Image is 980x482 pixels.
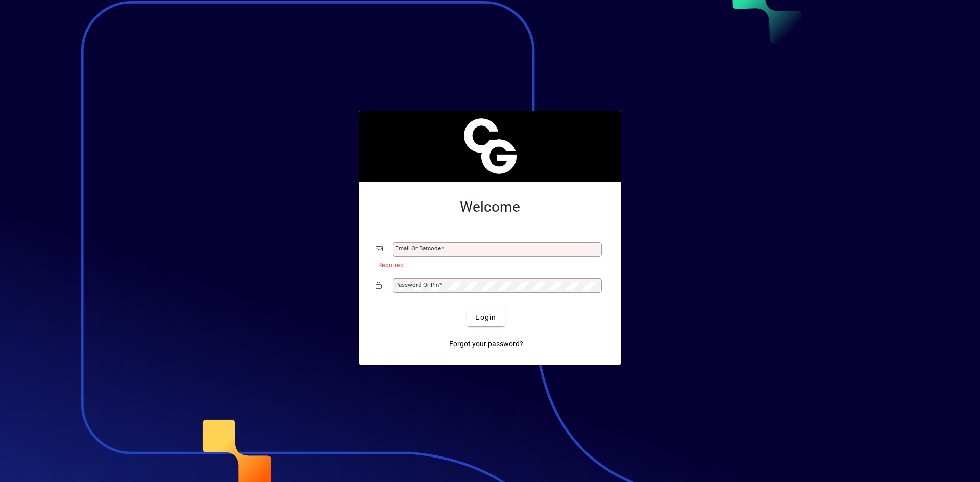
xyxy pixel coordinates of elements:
mat-label: Password or Pin [395,281,439,288]
span: Forgot your password? [449,339,523,349]
span: Login [475,312,496,323]
button: Login [467,308,504,326]
a: Forgot your password? [445,335,527,353]
h2: Welcome [376,198,604,216]
mat-error: Required [378,259,596,270]
mat-label: Email or Barcode [395,245,441,252]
